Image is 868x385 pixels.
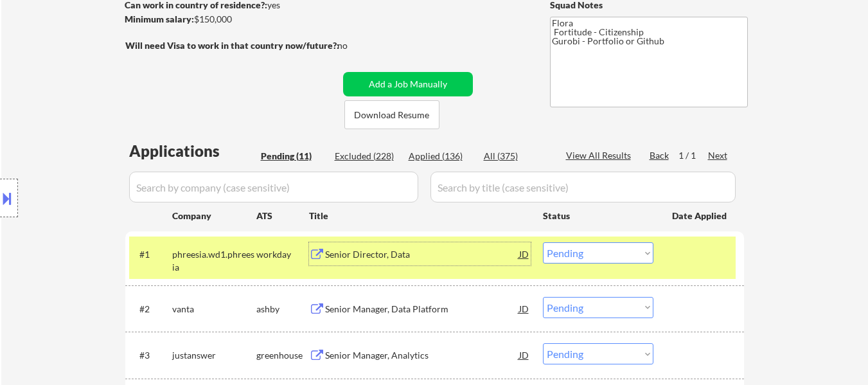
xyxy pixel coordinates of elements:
div: Next [708,149,729,162]
div: $150,000 [125,13,339,26]
div: workday [256,248,309,261]
div: All (375) [484,150,548,163]
div: Senior Manager, Analytics [325,349,519,362]
div: #3 [139,349,162,362]
strong: Will need Visa to work in that country now/future?: [125,40,339,51]
div: Senior Manager, Data Platform [325,303,519,316]
div: Date Applied [672,210,729,222]
strong: Minimum salary: [125,13,194,24]
div: Title [309,210,531,222]
input: Search by company (case sensitive) [129,172,418,202]
div: ATS [256,210,309,222]
div: greenhouse [256,349,309,362]
div: JD [518,297,531,320]
div: ashby [256,303,309,316]
div: Pending (11) [261,150,325,163]
div: JD [518,242,531,265]
div: Back [650,149,670,162]
div: no [337,39,374,52]
div: Applied (136) [409,150,473,163]
div: View All Results [566,149,635,162]
button: Add a Job Manually [343,72,473,96]
div: Excluded (228) [335,150,399,163]
div: Status [543,204,653,227]
div: JD [518,343,531,366]
input: Search by title (case sensitive) [430,172,736,202]
div: justanswer [172,349,256,362]
div: Senior Director, Data [325,248,519,261]
div: 1 / 1 [678,149,708,162]
button: Download Resume [344,100,439,129]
